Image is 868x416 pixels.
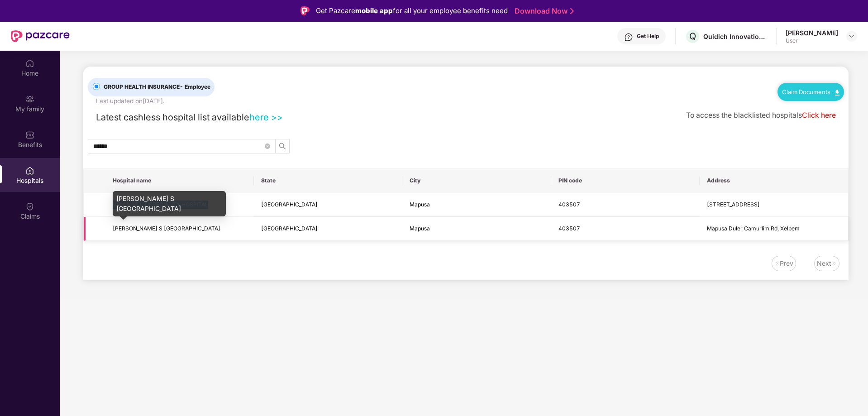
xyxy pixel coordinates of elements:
[786,29,838,37] div: [PERSON_NAME]
[707,201,760,208] span: [STREET_ADDRESS]
[700,217,848,241] td: Mapusa Duler Camurlim Rd, Xelpem
[25,59,34,68] img: svg+xml;base64,PHN2ZyBpZD0iSG9tZSIgeG1sbnM9Imh0dHA6Ly93d3cudzMub3JnLzIwMDAvc3ZnIiB3aWR0aD0iMjAiIG...
[261,225,318,232] span: [GEOGRAPHIC_DATA]
[254,217,402,241] td: Goa
[25,95,34,104] img: svg+xml;base64,PHN2ZyB3aWR0aD0iMjAiIGhlaWdodD0iMjAiIHZpZXdCb3g9IjAgMCAyMCAyMCIgZmlsbD0ibm9uZSIgeG...
[402,193,551,217] td: Mapusa
[96,96,165,106] div: Last updated on [DATE] .
[113,191,226,216] div: [PERSON_NAME] S [GEOGRAPHIC_DATA]
[25,130,34,139] img: svg+xml;base64,PHN2ZyBpZD0iQmVuZWZpdHMiIHhtbG5zPSJodHRwOi8vd3d3LnczLm9yZy8yMDAwL3N2ZyIgd2lkdGg9Ij...
[275,139,290,153] button: search
[782,88,839,96] a: Claim Documents
[100,83,214,91] span: GROUP HEALTH INSURANCE
[265,143,270,149] span: close-circle
[848,33,855,40] img: svg+xml;base64,PHN2ZyBpZD0iRHJvcGRvd24tMzJ4MzIiIHhtbG5zPSJodHRwOi8vd3d3LnczLm9yZy8yMDAwL3N2ZyIgd2...
[558,201,580,208] span: 403507
[558,225,580,232] span: 403507
[355,6,393,15] strong: mobile app
[402,217,551,241] td: Mapusa
[105,168,254,193] th: Hospital name
[707,177,841,184] span: Address
[515,6,571,16] a: Download Now
[624,33,633,42] img: svg+xml;base64,PHN2ZyBpZD0iSGVscC0zMngzMiIgeG1sbnM9Imh0dHA6Ly93d3cudzMub3JnLzIwMDAvc3ZnIiB3aWR0aD...
[831,261,837,266] img: svg+xml;base64,PHN2ZyB4bWxucz0iaHR0cDovL3d3dy53My5vcmcvMjAwMC9zdmciIHdpZHRoPSIxNiIgaGVpZ2h0PSIxNi...
[254,168,402,193] th: State
[410,201,430,208] span: Mapusa
[780,258,793,268] div: Prev
[402,168,551,193] th: City
[96,112,249,123] span: Latest cashless hospital list available
[637,33,659,40] div: Get Help
[11,30,70,42] img: New Pazcare Logo
[249,112,283,123] a: here >>
[802,111,836,120] a: Click here
[700,193,848,217] td: H NO 123/3 CHALLAN NO 7 OF , PISHEER NO 611,NORTH GOA
[410,225,430,232] span: Mapusa
[113,177,247,184] span: Hospital name
[786,37,838,44] div: User
[265,142,270,151] span: close-circle
[25,166,34,175] img: svg+xml;base64,PHN2ZyBpZD0iSG9zcGl0YWxzIiB4bWxucz0iaHR0cDovL3d3dy53My5vcmcvMjAwMC9zdmciIHdpZHRoPS...
[261,201,318,208] span: [GEOGRAPHIC_DATA]
[570,6,574,16] img: Stroke
[180,83,210,90] span: - Employee
[817,258,831,268] div: Next
[25,202,34,211] img: svg+xml;base64,PHN2ZyBpZD0iQ2xhaW0iIHhtbG5zPSJodHRwOi8vd3d3LnczLm9yZy8yMDAwL3N2ZyIgd2lkdGg9IjIwIi...
[774,261,780,266] img: svg+xml;base64,PHN2ZyB4bWxucz0iaHR0cDovL3d3dy53My5vcmcvMjAwMC9zdmciIHdpZHRoPSIxNiIgaGVpZ2h0PSIxNi...
[254,193,402,217] td: Goa
[105,217,254,241] td: DR KOLWALKAR S GALAXY HOSPITAL
[105,193,254,217] td: VISION MULTISPECIALITY HOSPITAL
[835,90,839,96] img: svg+xml;base64,PHN2ZyB4bWxucz0iaHR0cDovL3d3dy53My5vcmcvMjAwMC9zdmciIHdpZHRoPSIxMC40IiBoZWlnaHQ9Ij...
[300,6,310,15] img: Logo
[707,225,800,232] span: Mapusa Duler Camurlim Rd, Xelpem
[700,168,848,193] th: Address
[689,31,696,42] span: Q
[703,32,767,41] div: Quidich Innovation Labs Private Limited
[686,111,802,120] span: To access the blacklisted hospitals
[113,225,220,232] span: [PERSON_NAME] S [GEOGRAPHIC_DATA]
[551,168,700,193] th: PIN code
[276,143,289,150] span: search
[316,5,508,16] div: Get Pazcare for all your employee benefits need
